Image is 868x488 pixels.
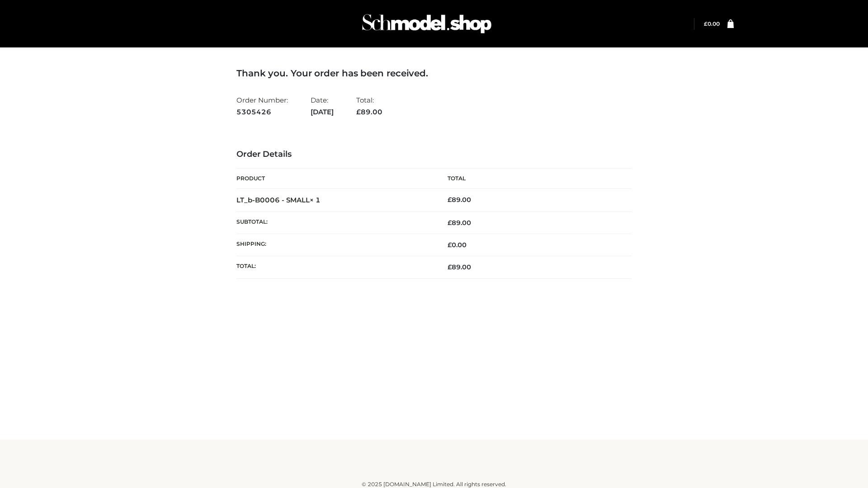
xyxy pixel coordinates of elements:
li: Order Number: [236,92,288,120]
strong: × 1 [310,196,321,204]
strong: LT_b-B0006 - SMALL [236,196,321,204]
span: 89.00 [448,219,471,227]
th: Subtotal: [236,211,434,234]
h3: Thank you. Your order has been received. [236,68,632,79]
li: Total: [356,92,382,120]
span: £ [448,263,452,271]
span: £ [448,219,452,227]
span: £ [356,108,361,116]
strong: 5305426 [236,106,288,118]
bdi: 0.00 [704,20,720,27]
span: £ [704,20,708,27]
img: Schmodel Admin 964 [359,6,495,42]
span: £ [448,196,452,204]
a: £0.00 [704,20,720,27]
span: 89.00 [356,108,382,116]
th: Total: [236,256,434,278]
li: Date: [311,92,334,120]
h3: Order Details [236,150,632,160]
span: £ [448,241,452,249]
th: Product [236,169,434,189]
bdi: 89.00 [448,196,471,204]
strong: [DATE] [311,106,334,118]
th: Shipping: [236,234,434,256]
th: Total [434,169,632,189]
bdi: 0.00 [448,241,467,249]
span: 89.00 [448,263,471,271]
